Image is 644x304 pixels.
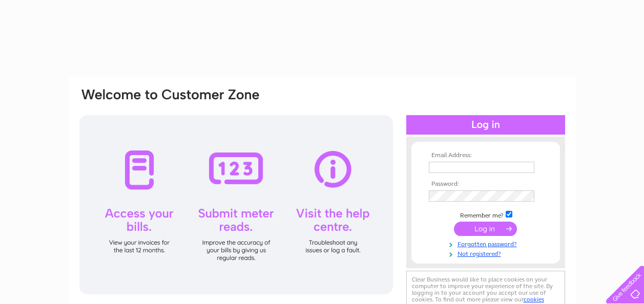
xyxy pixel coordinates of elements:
[426,181,545,188] th: Password:
[454,222,517,236] input: Submit
[429,248,545,258] a: Not registered?
[426,152,545,159] th: Email Address:
[429,238,545,248] a: Forgotten password?
[426,209,545,220] td: Remember me?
